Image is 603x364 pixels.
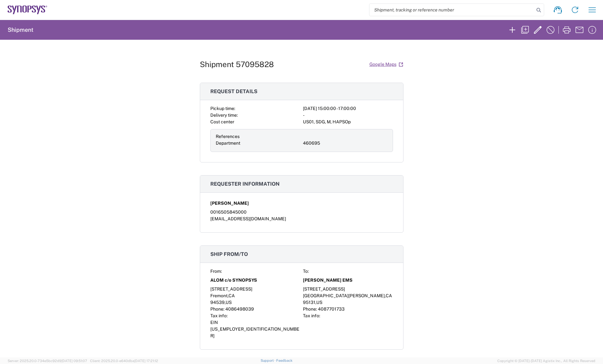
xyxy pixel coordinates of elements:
[316,300,322,305] span: US
[303,293,385,298] span: [GEOGRAPHIC_DATA][PERSON_NAME]
[315,300,316,305] span: ,
[228,293,235,298] span: CA
[210,320,218,325] span: EIN
[210,113,238,118] span: Delivery time:
[303,105,393,112] div: [DATE] 15:00:00 - 17:00:00
[303,140,388,147] div: 460695
[210,293,228,298] span: Fremont
[210,277,257,284] span: ALOM c/o SYNOPSYS
[210,119,234,124] span: Cost center
[497,358,595,364] span: Copyright © [DATE]-[DATE] Agistix Inc., All Rights Reserved
[8,359,87,363] span: Server: 2025.20.0-734e5bc92d9
[386,293,392,298] span: CA
[210,286,300,292] div: [STREET_ADDRESS]
[90,359,158,363] span: Client: 2025.20.0-e640dba
[210,300,225,305] span: 94539
[303,269,309,274] span: To:
[228,293,228,298] span: ,
[303,286,393,292] div: [STREET_ADDRESS]
[210,106,235,111] span: Pickup time:
[210,326,299,338] span: [US_EMPLOYER_IDENTIFICATION_NUMBER]
[210,181,280,187] span: Requester information
[210,251,248,257] span: Ship from/to
[61,359,87,363] span: [DATE] 09:51:07
[200,60,274,69] h1: Shipment 57095828
[385,293,386,298] span: ,
[210,88,257,94] span: Request details
[276,359,292,362] a: Feedback
[303,277,353,284] span: [PERSON_NAME] EMS
[134,359,158,363] span: [DATE] 17:21:12
[303,119,393,125] div: US01, SDG, M, HAPSOp
[210,209,393,216] div: 0016505845000
[216,134,240,139] span: References
[369,59,403,70] a: Google Maps
[8,26,33,34] h2: Shipment
[225,306,254,312] span: 4086498039
[318,306,345,312] span: 4087701733
[225,300,226,305] span: ,
[369,4,534,16] input: Shipment, tracking or reference number
[210,306,224,312] span: Phone:
[303,300,315,305] span: 95131
[303,112,393,119] div: -
[210,313,228,318] span: Tax info:
[210,216,393,222] div: [EMAIL_ADDRESS][DOMAIN_NAME]
[216,140,300,147] div: Department
[261,359,277,362] a: Support
[210,269,222,274] span: From:
[303,313,320,318] span: Tax info:
[210,200,249,207] span: [PERSON_NAME]
[303,306,317,312] span: Phone:
[226,300,232,305] span: US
